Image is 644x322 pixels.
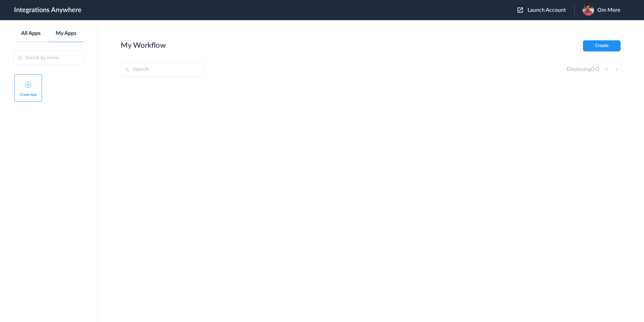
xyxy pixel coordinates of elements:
img: add-icon.svg [25,82,31,88]
input: Search by name [13,50,84,65]
button: Create [583,40,621,51]
img: launch-acct-icon.svg [518,7,523,13]
img: blob [583,4,594,16]
span: 0 [596,67,599,72]
h2: My Workflow [121,41,166,50]
a: My Apps [49,30,84,37]
input: Search [121,62,204,77]
button: Launch Account [518,7,574,13]
span: Om More [597,7,620,13]
span: 0 [591,67,594,72]
a: All Apps [13,30,49,37]
h4: Displaying - [567,66,599,73]
span: Launch Account [528,7,566,13]
span: Create App [18,93,39,97]
h1: Integrations Anywhere [14,6,82,14]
